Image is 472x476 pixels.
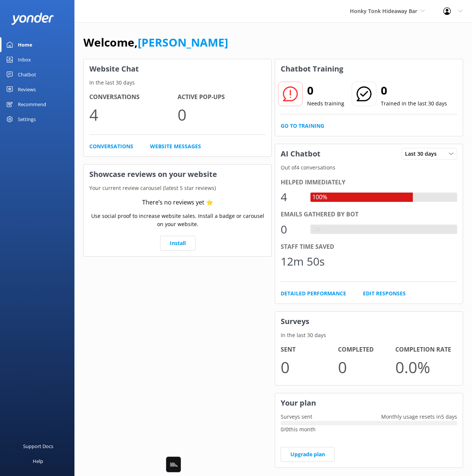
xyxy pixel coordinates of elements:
[178,102,266,127] p: 0
[310,225,322,234] div: 0%
[18,112,36,127] div: Settings
[395,355,453,380] p: 0.0 %
[307,99,344,108] p: Needs training
[84,59,271,79] h3: Website Chat
[281,178,457,187] div: Helped immediately
[338,345,395,355] h4: Completed
[381,82,447,99] h2: 0
[18,82,36,97] div: Reviews
[281,122,324,130] a: Go to Training
[281,425,457,434] p: 0 / 0 this month
[11,13,54,25] img: yonder-white-logo.png
[376,413,463,421] p: Monthly usage resets in 5 days
[138,35,228,50] a: [PERSON_NAME]
[275,144,326,164] h3: AI Chatbot
[310,193,329,202] div: 100%
[381,99,447,108] p: Trained in the last 30 days
[405,150,441,158] span: Last 30 days
[84,184,271,192] p: Your current review carousel (latest 5 star reviews)
[281,289,346,298] a: Detailed Performance
[160,236,195,251] a: Install
[84,165,271,184] h3: Showcase reviews on your website
[178,92,266,102] h4: Active Pop-ups
[281,355,338,380] p: 0
[84,79,271,87] p: In the last 30 days
[281,447,335,462] a: Upgrade plan
[83,34,228,51] h1: Welcome,
[23,439,53,454] div: Support Docs
[281,253,325,270] div: 12m 50s
[150,142,201,150] a: Website Messages
[275,59,349,79] h3: Chatbot Training
[33,454,43,469] div: Help
[89,102,178,127] p: 4
[307,82,344,99] h2: 0
[350,7,417,15] span: Honky Tonk Hideaway Bar
[275,413,318,421] p: Surveys sent
[89,142,133,150] a: Conversations
[281,188,303,206] div: 4
[275,312,463,331] h3: Surveys
[89,92,178,102] h4: Conversations
[281,242,457,252] div: Staff time saved
[363,289,406,298] a: Edit Responses
[338,355,395,380] p: 0
[275,331,463,339] p: In the last 30 days
[18,52,31,67] div: Inbox
[281,345,338,355] h4: Sent
[18,97,46,112] div: Recommend
[395,345,453,355] h4: Completion Rate
[281,220,303,238] div: 0
[18,67,36,82] div: Chatbot
[18,37,32,52] div: Home
[142,198,213,207] div: There’s no reviews yet ⭐
[275,393,463,413] h3: Your plan
[281,210,457,219] div: Emails gathered by bot
[275,164,463,172] p: Out of 4 conversations
[89,212,266,229] p: Use social proof to increase website sales. Install a badge or carousel on your website.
